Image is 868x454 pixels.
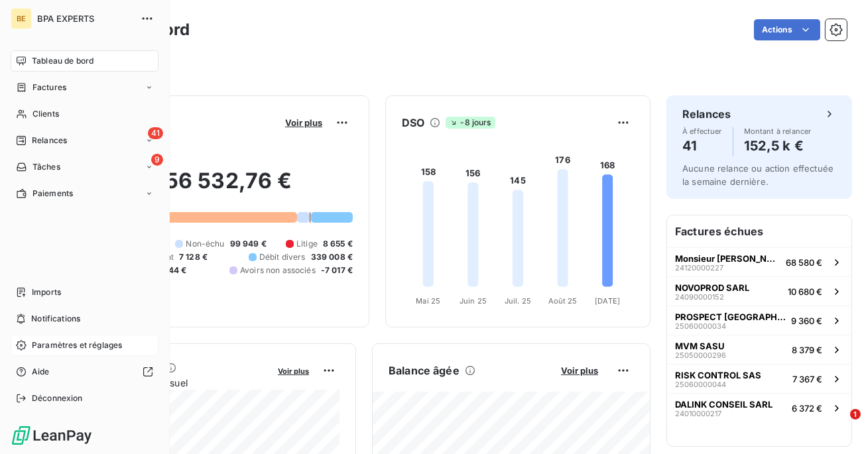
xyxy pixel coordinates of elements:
[667,335,851,364] button: MVM SASU250500002968 379 €
[667,364,851,393] button: RISK CONTROL SAS250600000447 367 €
[37,13,133,24] span: BPA EXPERTS
[75,168,353,207] h2: 1 456 532,76 €
[561,365,598,376] span: Voir plus
[278,367,309,376] span: Voir plus
[240,264,316,276] span: Avoirs non associés
[788,286,822,297] span: 10 680 €
[148,127,163,139] span: 41
[460,296,487,306] tspan: Juin 25
[32,55,93,67] span: Tableau de bord
[850,409,861,420] span: 1
[682,127,722,135] span: À effectuer
[389,363,460,378] h6: Balance âgée
[675,351,726,359] span: 25050000296
[792,403,822,414] span: 6 372 €
[296,238,318,250] span: Litige
[259,251,306,263] span: Débit divers
[323,238,353,250] span: 8 655 €
[675,253,780,264] span: Monsieur [PERSON_NAME]
[667,247,851,276] button: Monsieur [PERSON_NAME]2412000022768 580 €
[667,306,851,335] button: PROSPECT [GEOGRAPHIC_DATA]250600000349 360 €
[682,106,731,122] h6: Relances
[281,117,326,129] button: Voir plus
[675,341,725,351] span: MVM SASU
[667,276,851,306] button: NOVOPROD SARL2409000015210 680 €
[675,282,749,293] span: NOVOPROD SARL
[32,188,73,199] span: Paiements
[285,117,322,128] span: Voir plus
[32,392,83,404] span: Déconnexion
[416,296,440,306] tspan: Mai 25
[32,286,61,298] span: Imports
[675,312,786,322] span: PROSPECT [GEOGRAPHIC_DATA]
[557,365,602,376] button: Voir plus
[675,370,761,380] span: RISK CONTROL SAS
[321,264,353,276] span: -7 017 €
[786,257,822,268] span: 68 580 €
[31,313,80,325] span: Notifications
[754,19,820,40] button: Actions
[402,115,424,131] h6: DSO
[32,82,66,93] span: Factures
[675,410,721,418] span: 24010000217
[32,161,60,173] span: Tâches
[32,135,67,146] span: Relances
[675,264,723,272] span: 24120000227
[548,296,578,306] tspan: Août 25
[823,409,855,441] iframe: Intercom live chat
[791,315,822,326] span: 9 360 €
[32,108,59,120] span: Clients
[667,393,851,422] button: DALINK CONSEIL SARL240100002176 372 €
[311,251,353,263] span: 339 008 €
[595,296,620,306] tspan: [DATE]
[32,339,122,351] span: Paramètres et réglages
[792,374,822,384] span: 7 367 €
[792,345,822,355] span: 8 379 €
[667,215,851,247] h6: Factures échues
[274,365,313,376] button: Voir plus
[11,361,158,382] a: Aide
[75,376,269,390] span: Chiffre d'affaires mensuel
[675,399,773,410] span: DALINK CONSEIL SARL
[11,425,93,446] img: Logo LeanPay
[32,366,50,378] span: Aide
[179,251,208,263] span: 7 128 €
[186,238,224,250] span: Non-échu
[675,293,724,301] span: 24090000152
[675,322,726,330] span: 25060000034
[505,296,531,306] tspan: Juil. 25
[675,380,726,388] span: 25060000044
[682,163,834,187] span: Aucune relance ou action effectuée la semaine dernière.
[11,8,32,29] div: BE
[744,127,812,135] span: Montant à relancer
[682,135,722,156] h4: 41
[744,135,812,156] h4: 152,5 k €
[151,154,163,166] span: 9
[446,117,495,129] span: -8 jours
[230,238,267,250] span: 99 949 €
